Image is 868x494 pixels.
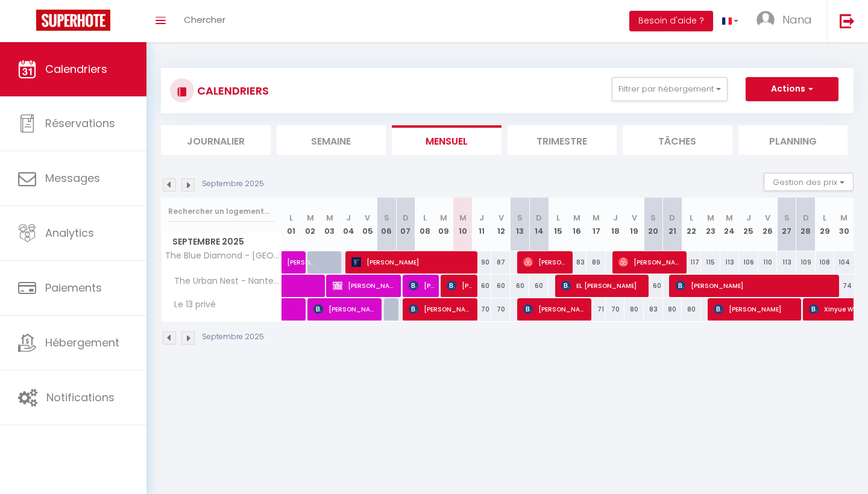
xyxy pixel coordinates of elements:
span: [PERSON_NAME] [409,298,473,320]
div: 83 [568,251,587,274]
abbr: S [517,212,523,224]
th: 10 [453,198,473,251]
div: 70 [473,298,492,320]
th: 18 [606,198,625,251]
span: The Blue Diamond - [GEOGRAPHIC_DATA] [163,251,284,260]
th: 21 [663,198,682,251]
span: Messages [45,170,100,186]
li: Trimestre [508,125,617,155]
input: Rechercher un logement... [168,201,275,222]
th: 01 [282,198,301,251]
th: 06 [377,198,397,251]
th: 11 [473,198,492,251]
div: 60 [644,275,663,297]
div: 113 [720,251,740,274]
div: 110 [758,251,778,274]
div: 80 [682,298,701,320]
span: [PERSON_NAME] [523,251,568,274]
th: 08 [415,198,435,251]
abbr: L [556,212,560,224]
div: 87 [491,251,511,274]
abbr: J [346,212,351,224]
th: 13 [511,198,530,251]
abbr: M [459,212,467,224]
div: 117 [682,251,701,274]
span: Nana [782,12,812,27]
abbr: L [289,212,293,224]
abbr: S [384,212,389,224]
img: Super Booking [36,10,110,31]
span: Le 13 privé [163,298,219,311]
th: 02 [301,198,320,251]
abbr: M [573,212,580,224]
div: 80 [624,298,644,320]
th: 20 [644,198,663,251]
li: Journalier [161,125,271,155]
abbr: L [423,212,427,224]
span: [PERSON_NAME] [523,298,588,320]
abbr: L [823,212,826,224]
span: [PERSON_NAME] [287,245,315,267]
span: Hébergement [45,335,119,350]
abbr: M [726,212,733,224]
abbr: S [784,212,790,224]
div: 80 [663,298,682,320]
span: Réservations [45,116,115,131]
li: Planning [738,125,848,155]
abbr: M [440,212,447,224]
th: 22 [682,198,701,251]
abbr: D [669,212,675,224]
span: [PERSON_NAME] [313,298,378,320]
li: Semaine [277,125,386,155]
th: 26 [758,198,778,251]
span: Chercher [184,13,225,26]
div: 104 [834,251,854,274]
div: 60 [511,275,530,297]
span: [PERSON_NAME] [351,251,474,274]
div: 70 [606,298,625,320]
th: 16 [568,198,587,251]
span: [PERSON_NAME] [714,298,797,320]
th: 14 [529,198,549,251]
th: 19 [624,198,644,251]
div: 115 [701,251,720,274]
abbr: M [326,212,333,224]
abbr: V [365,212,370,224]
abbr: V [765,212,770,224]
th: 05 [358,198,377,251]
abbr: J [746,212,751,224]
p: Septembre 2025 [202,331,264,343]
span: Notifications [46,390,115,405]
h3: CALENDRIERS [194,77,269,104]
div: 74 [834,275,854,297]
div: 71 [587,298,606,320]
div: 89 [587,251,606,274]
abbr: V [498,212,504,224]
div: 70 [491,298,511,320]
abbr: D [803,212,809,224]
abbr: M [593,212,600,224]
div: 106 [739,251,758,274]
th: 03 [320,198,339,251]
th: 24 [720,198,740,251]
div: 109 [796,251,816,274]
abbr: L [690,212,693,224]
span: [PERSON_NAME] [676,274,837,297]
th: 30 [834,198,854,251]
div: 60 [473,275,492,297]
span: [PERSON_NAME] [447,274,473,297]
abbr: D [403,212,409,224]
th: 28 [796,198,816,251]
abbr: M [307,212,314,224]
th: 07 [396,198,415,251]
th: 17 [587,198,606,251]
span: [PERSON_NAME] [618,251,683,274]
abbr: D [536,212,542,224]
abbr: V [632,212,637,224]
th: 15 [549,198,568,251]
span: [PERSON_NAME] [409,274,435,297]
button: Gestion des prix [764,173,854,191]
button: Filtrer par hébergement [612,77,728,101]
th: 04 [339,198,358,251]
th: 23 [701,198,720,251]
